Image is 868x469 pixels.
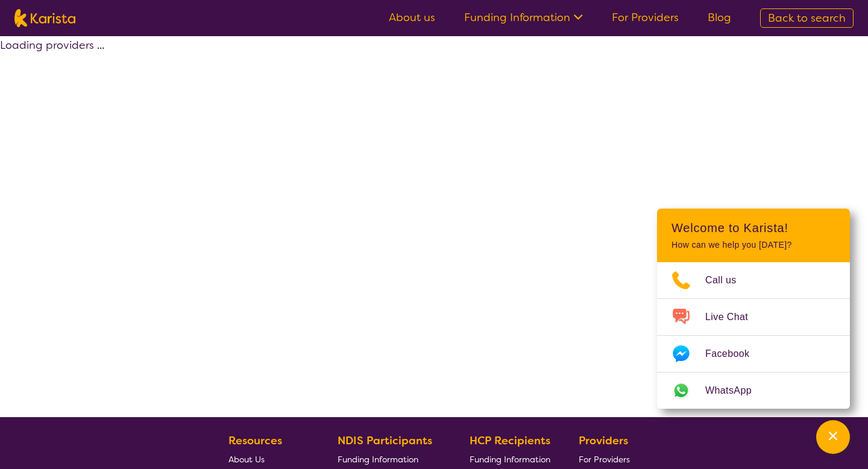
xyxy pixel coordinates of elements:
b: Resources [228,433,282,448]
b: NDIS Participants [338,433,432,448]
span: About Us [228,454,265,465]
span: Funding Information [470,454,550,465]
h2: Welcome to Karista! [671,221,835,235]
a: For Providers [579,450,635,468]
div: Channel Menu [657,209,850,409]
span: Back to search [768,11,846,25]
a: About us [389,10,435,25]
a: About Us [228,450,309,468]
a: Funding Information [338,450,441,468]
a: Funding Information [464,10,583,25]
span: For Providers [579,454,630,465]
a: For Providers [612,10,679,25]
button: Channel Menu [816,420,850,454]
a: Web link opens in a new tab. [657,373,850,409]
b: Providers [579,433,628,448]
ul: Choose channel [657,262,850,409]
a: Back to search [760,8,854,28]
a: Blog [708,10,731,25]
img: Karista logo [14,9,75,27]
p: How can we help you [DATE]? [671,240,835,250]
a: Funding Information [470,450,550,468]
span: Funding Information [338,454,418,465]
span: Call us [705,271,751,289]
span: Facebook [705,345,764,363]
b: HCP Recipients [470,433,550,448]
span: Live Chat [705,308,763,326]
span: WhatsApp [705,382,766,400]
